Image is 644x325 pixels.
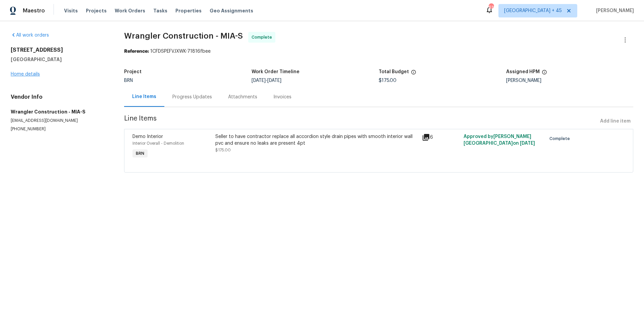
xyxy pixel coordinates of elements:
span: [GEOGRAPHIC_DATA] + 45 [504,7,562,14]
span: Maestro [23,7,45,14]
p: [PHONE_NUMBER] [11,126,108,132]
div: Line Items [132,93,156,100]
span: Work Orders [115,7,145,14]
span: The total cost of line items that have been proposed by Opendoor. This sum includes line items th... [411,69,416,78]
span: Demo Interior [132,134,163,139]
h5: Wrangler Construction - MIA-S [11,108,108,115]
div: 6 [422,133,459,141]
span: Projects [86,7,107,14]
b: Reference: [124,49,149,54]
span: [DATE] [520,141,535,146]
span: BRN [133,150,147,157]
span: Tasks [153,8,167,13]
div: Invoices [273,94,291,100]
div: 1CFDSPEFVJXWK-71816fbee [124,48,633,55]
span: Wrangler Construction - MIA-S [124,32,243,40]
span: - [252,78,281,83]
div: Attachments [228,94,257,100]
span: BRN [124,78,133,83]
span: [PERSON_NAME] [593,7,634,14]
h2: [STREET_ADDRESS] [11,47,108,53]
span: Visits [64,7,78,14]
span: Complete [252,34,275,41]
span: $175.00 [379,78,396,83]
div: Progress Updates [172,94,212,100]
span: $175.00 [215,148,231,152]
span: The hpm assigned to this work order. [542,69,547,78]
span: Properties [175,7,202,14]
a: All work orders [11,33,49,38]
h5: Assigned HPM [506,69,540,74]
h5: [GEOGRAPHIC_DATA] [11,56,108,63]
span: Line Items [124,115,597,128]
h5: Total Budget [379,69,409,74]
span: Interior Overall - Demolition [132,141,184,145]
span: Geo Assignments [210,7,253,14]
span: [DATE] [252,78,266,83]
a: Home details [11,72,40,77]
span: [DATE] [267,78,281,83]
div: Seller to have contractor replace all accordion style drain pipes with smooth interior wall pvc a... [215,133,418,147]
div: 616 [489,4,493,11]
h5: Project [124,69,142,74]
div: [PERSON_NAME] [506,78,633,83]
h5: Work Order Timeline [252,69,300,74]
span: Complete [549,135,573,142]
h4: Vendor Info [11,94,108,100]
span: Approved by [PERSON_NAME][GEOGRAPHIC_DATA] on [464,134,535,146]
p: [EMAIL_ADDRESS][DOMAIN_NAME] [11,118,108,124]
